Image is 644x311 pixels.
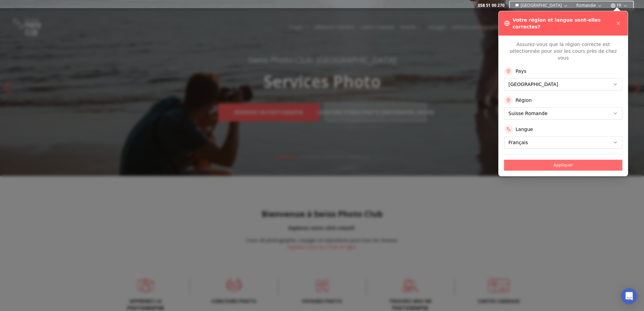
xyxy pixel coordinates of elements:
[478,3,504,8] a: 058 51 00 270
[516,68,526,74] label: Pays
[516,97,532,104] label: Région
[504,41,622,61] p: Assurez-vous que la région correcte est sélectionnée pour voir les cours près de chez vous
[516,126,533,133] label: Langue
[512,17,614,30] h3: Votre région et langue sont-elles correctes?
[512,1,571,9] button: [GEOGRAPHIC_DATA]
[504,160,622,171] button: Appliquer
[608,1,630,9] button: FR
[574,1,605,9] button: Romandie
[621,288,637,304] div: Open Intercom Messenger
